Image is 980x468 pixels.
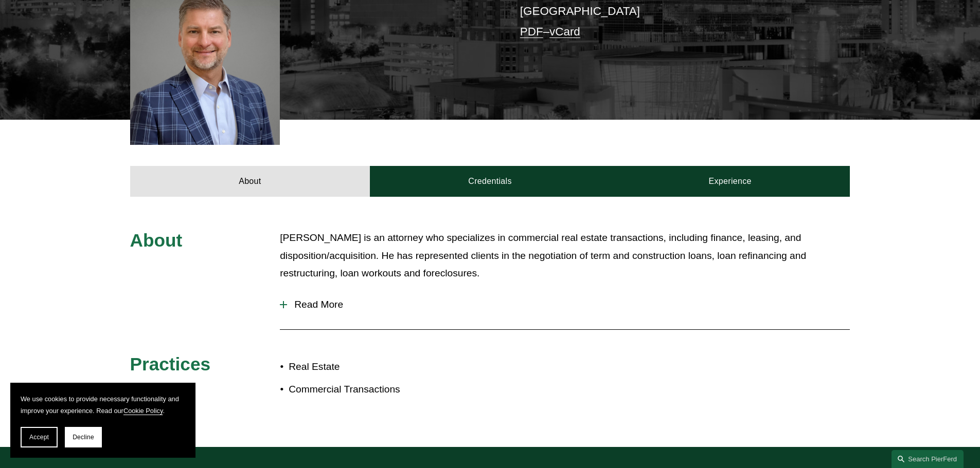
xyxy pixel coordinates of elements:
p: We use cookies to provide necessary functionality and improve your experience. Read our . [21,393,185,417]
button: Decline [65,427,102,447]
section: Cookie banner [10,383,195,458]
a: Cookie Policy [123,407,163,415]
button: Read More [280,291,850,318]
span: About [130,230,183,250]
a: About [130,166,370,197]
p: [PERSON_NAME] is an attorney who specializes in commercial real estate transactions, including fi... [280,229,850,283]
span: Accept [29,434,49,441]
a: Experience [610,166,850,197]
p: Commercial Transactions [289,381,490,399]
a: Search this site [892,450,964,468]
span: Read More [287,299,850,310]
span: Decline [73,434,94,441]
a: PDF [520,25,543,38]
p: Real Estate [289,358,490,376]
a: Credentials [370,166,610,197]
button: Accept [21,427,58,447]
a: vCard [549,25,580,38]
span: Practices [130,354,211,374]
